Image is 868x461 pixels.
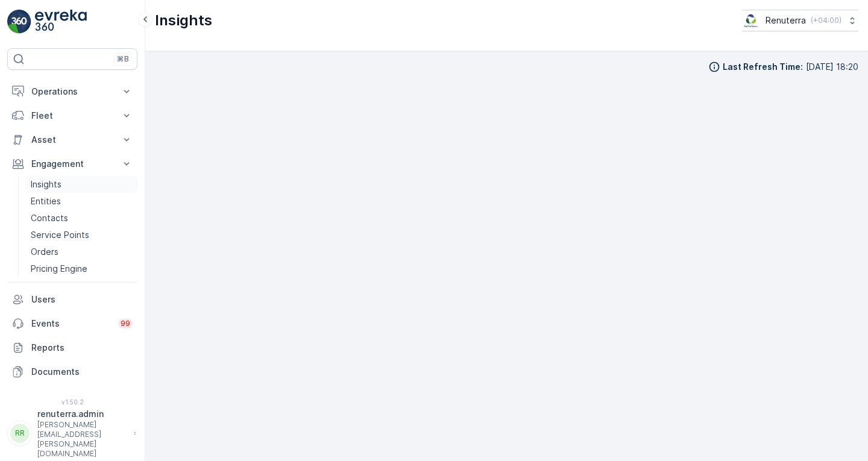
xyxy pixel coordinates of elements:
a: Entities [26,193,137,210]
p: Fleet [31,110,113,122]
button: Engagement [7,152,137,176]
button: RRrenuterra.admin[PERSON_NAME][EMAIL_ADDRESS][PERSON_NAME][DOMAIN_NAME] [7,408,137,459]
div: RR [10,424,30,443]
p: Last Refresh Time : [723,61,803,73]
button: Operations [7,80,137,104]
p: Entities [31,195,61,207]
p: renuterra.admin [37,408,128,420]
p: Engagement [31,158,113,170]
p: Contacts [31,212,68,224]
img: Screenshot_2024-07-26_at_13.33.01.png [742,14,761,27]
p: Users [31,293,133,306]
a: Reports [7,336,137,360]
a: Documents [7,360,137,384]
a: Pricing Engine [26,260,137,277]
p: [PERSON_NAME][EMAIL_ADDRESS][PERSON_NAME][DOMAIN_NAME] [37,420,128,459]
p: Asset [31,134,113,146]
p: [DATE] 18:20 [806,61,858,73]
a: Orders [26,243,137,260]
p: Insights [155,11,212,30]
p: ( +04:00 ) [811,16,841,25]
p: Renuterra [766,14,806,27]
a: Insights [26,176,137,193]
button: Fleet [7,104,137,128]
p: Events [31,318,111,330]
p: Reports [31,342,133,354]
a: Service Points [26,227,137,243]
button: Asset [7,128,137,152]
p: Insights [31,178,61,190]
p: Operations [31,86,113,98]
a: Contacts [26,210,137,227]
p: Service Points [31,229,89,241]
a: Events99 [7,312,137,336]
p: Orders [31,246,58,258]
img: logo_light-DOdMpM7g.png [35,10,87,34]
button: Renuterra(+04:00) [742,10,858,31]
p: 99 [121,319,130,328]
img: logo [7,10,31,34]
a: Users [7,287,137,312]
p: ⌘B [117,54,129,64]
p: Documents [31,366,133,378]
p: Pricing Engine [31,263,87,275]
span: v 1.50.2 [7,398,137,406]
